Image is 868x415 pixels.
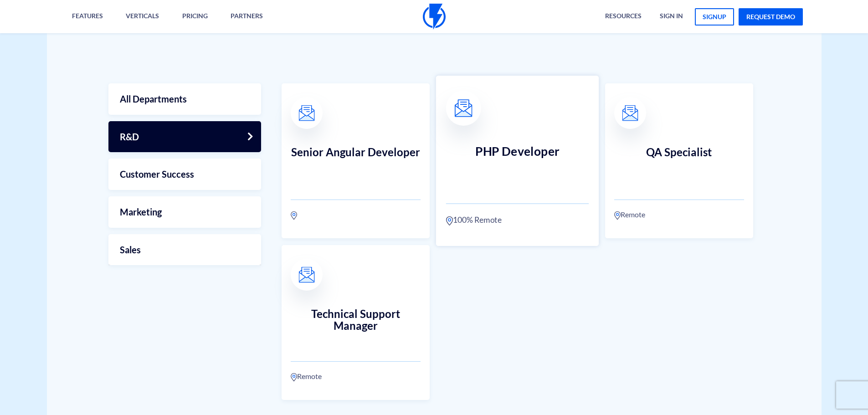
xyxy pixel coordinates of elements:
a: Marketing [108,196,261,228]
h3: PHP Developer [446,145,589,185]
a: R&D [108,121,261,153]
img: email.svg [298,267,314,283]
a: request demo [739,8,803,26]
img: email.svg [622,105,638,121]
h3: Senior Angular Developer [291,146,421,183]
img: location.svg [291,211,297,220]
img: email.svg [298,105,314,121]
a: All Departments [108,83,261,115]
a: signup [695,8,734,26]
span: Remote [621,209,645,220]
span: 100% Remote [453,214,502,226]
img: email.svg [455,100,473,118]
a: Sales [108,234,261,266]
span: Remote [297,371,322,382]
a: Senior Angular Developer [282,83,430,238]
img: location.svg [446,216,452,226]
img: location.svg [291,373,297,382]
a: Customer Success [108,159,261,190]
a: QA Specialist Remote [605,83,753,238]
h3: QA Specialist [614,146,744,183]
a: PHP Developer 100% Remote [436,76,599,246]
a: Technical Support Manager Remote [282,245,430,400]
img: location.svg [614,211,621,220]
h3: Technical Support Manager [291,308,421,344]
